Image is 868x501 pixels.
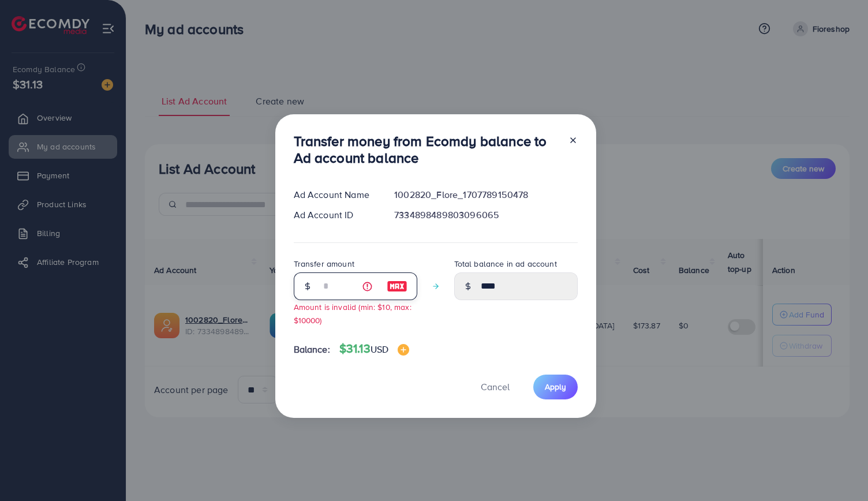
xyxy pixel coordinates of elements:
div: 7334898489803096065 [385,208,586,222]
img: image [398,344,409,356]
span: Apply [545,381,566,392]
img: image [387,279,407,293]
small: Amount is invalid (min: $10, max: $10000) [294,301,411,326]
h4: $31.13 [339,342,409,356]
div: Ad Account Name [285,188,386,201]
div: Ad Account ID [285,208,386,222]
span: Balance: [294,343,330,356]
label: Total balance in ad account [454,258,557,270]
span: Cancel [481,380,510,393]
div: 1002820_Flore_1707789150478 [385,188,586,201]
button: Cancel [466,375,524,399]
iframe: Chat [819,449,859,492]
h3: Transfer money from Ecomdy balance to Ad account balance [294,133,559,166]
span: USD [371,343,388,356]
button: Apply [533,375,578,399]
label: Transfer amount [294,258,354,270]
